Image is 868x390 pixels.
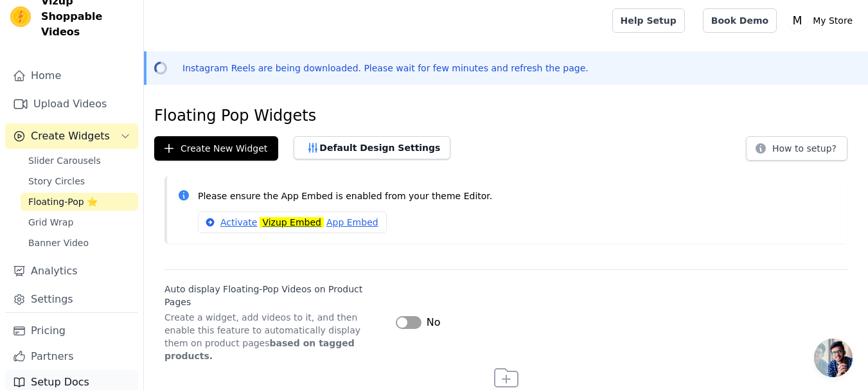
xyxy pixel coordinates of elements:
[21,234,138,252] a: Banner Video
[198,211,387,233] a: ActivateVizup EmbedApp Embed
[612,8,685,33] a: Help Setup
[814,339,853,377] div: Open chat
[28,216,73,229] span: Grid Wrap
[154,136,278,161] button: Create New Widget
[28,154,101,167] span: Slider Carousels
[21,213,138,231] a: Grid Wrap
[808,9,858,32] p: My Store
[746,136,847,161] button: How to setup?
[28,195,98,208] span: Floating-Pop ⭐
[31,129,110,144] span: Create Widgets
[164,311,385,362] p: Create a widget, add videos to it, and then enable this feature to automatically display them on ...
[21,193,138,211] a: Floating-Pop ⭐
[746,145,847,157] a: How to setup?
[28,236,89,249] span: Banner Video
[427,315,441,330] span: No
[182,62,589,75] p: Instagram Reels are being downloaded. Please wait for few minutes and refresh the page.
[5,318,138,344] a: Pricing
[5,287,138,312] a: Settings
[154,105,858,126] h1: Floating Pop Widgets
[10,6,31,27] img: Vizup
[5,91,138,117] a: Upload Videos
[164,283,385,308] label: Auto display Floating-Pop Videos on Product Pages
[787,9,858,32] button: M My Store
[793,14,802,27] text: M
[198,189,837,204] p: Please ensure the App Embed is enabled from your theme Editor.
[260,217,324,227] mark: Vizup Embed
[294,136,450,159] button: Default Design Settings
[5,63,138,89] a: Home
[5,123,138,149] button: Create Widgets
[28,175,85,188] span: Story Circles
[21,152,138,170] a: Slider Carousels
[5,344,138,369] a: Partners
[164,338,355,361] strong: based on tagged products.
[703,8,777,33] a: Book Demo
[21,172,138,190] a: Story Circles
[396,315,441,330] button: No
[5,258,138,284] a: Analytics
